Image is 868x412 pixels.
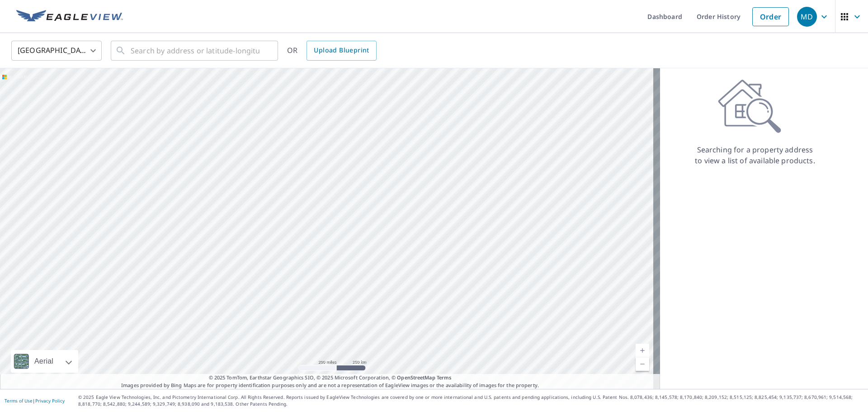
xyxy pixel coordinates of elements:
[636,344,649,357] a: Current Level 5, Zoom In
[797,7,817,27] div: MD
[16,10,123,24] img: EV Logo
[287,41,377,61] div: OR
[11,350,78,373] div: Aerial
[752,7,789,26] a: Order
[5,398,65,403] p: |
[209,374,452,382] span: © 2025 TomTom, Earthstar Geographics SIO, © 2025 Microsoft Corporation, ©
[32,350,56,373] div: Aerial
[397,374,435,381] a: OpenStreetMap
[314,45,369,56] span: Upload Blueprint
[307,41,376,61] a: Upload Blueprint
[694,144,816,166] p: Searching for a property address to view a list of available products.
[11,38,102,63] div: [GEOGRAPHIC_DATA]
[131,38,259,63] input: Search by address or latitude-longitude
[35,398,65,404] a: Privacy Policy
[5,398,33,404] a: Terms of Use
[437,374,452,381] a: Terms
[636,357,649,371] a: Current Level 5, Zoom Out
[78,394,863,407] p: © 2025 Eagle View Technologies, Inc. and Pictometry International Corp. All Rights Reserved. Repo...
